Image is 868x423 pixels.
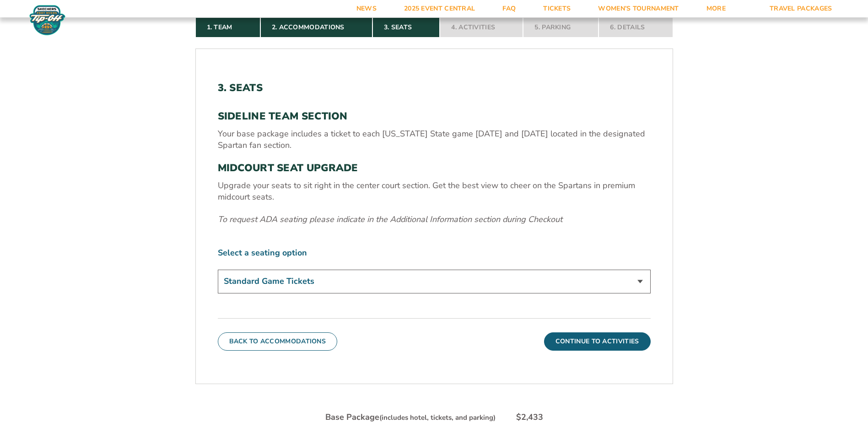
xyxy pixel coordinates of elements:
[218,162,651,174] h3: MIDCOURT SEAT UPGRADE
[218,180,651,203] p: Upgrade your seats to sit right in the center court section. Get the best view to cheer on the Sp...
[218,332,338,351] button: Back To Accommodations
[218,110,651,122] h3: SIDELINE TEAM SECTION
[516,412,543,423] div: $2,433
[260,17,372,38] a: 2. Accommodations
[218,128,651,151] p: Your base package includes a ticket to each [US_STATE] State game [DATE] and [DATE] located in th...
[379,413,496,422] small: (includes hotel, tickets, and parking)
[218,82,651,94] h2: 3. Seats
[195,17,260,38] a: 1. Team
[27,5,67,36] img: Fort Myers Tip-Off
[544,332,651,351] button: Continue To Activities
[218,214,562,225] em: To request ADA seating please indicate in the Additional Information section during Checkout
[218,247,651,259] label: Select a seating option
[325,412,496,423] div: Base Package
